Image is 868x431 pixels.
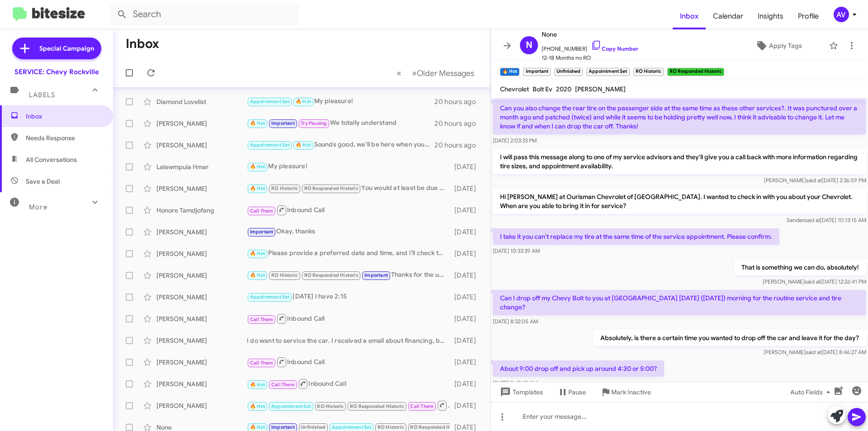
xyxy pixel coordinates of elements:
span: Appointment Set [332,424,372,430]
span: Important [271,424,295,430]
div: I do want to service the car. I received a email about financing, but have been unable to reach f... [247,336,450,345]
span: Bolt Ev [533,85,552,93]
div: My pleasure! [247,96,434,107]
button: Previous [391,64,407,82]
div: We totally understand [247,118,434,128]
span: N [526,38,533,52]
div: [PERSON_NAME] [156,379,247,388]
span: All Conversations [26,155,77,164]
span: Mark Inactive [611,384,651,400]
span: Needs Response [26,133,103,142]
div: [DATE] [450,184,483,193]
span: RO Historic [317,403,344,409]
div: Okay, thanks [247,227,450,237]
small: RO Responded Historic [667,68,724,76]
small: Appointment Set [586,68,629,76]
div: [PERSON_NAME] [156,271,247,280]
div: [DATE] [450,358,483,367]
div: Lalawmpuia Hmar [156,162,247,171]
span: [DATE] 2:03:33 PM [493,137,537,144]
span: said at [805,278,821,285]
div: [DATE] [450,249,483,258]
div: Please provide a preferred date and time, and I’ll check the availability for your service appoin... [247,248,450,259]
span: More [29,203,47,211]
span: said at [806,177,822,184]
div: Inbound Call [247,378,450,389]
p: Can you also change the rear tire on the passenger side at the same time as these other services?... [493,100,866,134]
div: [DATE] [450,314,483,323]
div: [DATE] I have 2:15 [247,292,450,302]
span: 🔥 Hot [250,185,265,191]
button: AV [826,7,858,22]
div: [DATE] [450,227,483,237]
span: Appointment Set [271,403,311,409]
small: Important [523,68,550,76]
button: Apply Tags [732,38,825,54]
span: Insights [750,3,791,29]
span: RO Responded Historic [304,185,359,191]
div: Honore Tamdjofang [156,206,247,215]
small: RO Historic [633,68,664,76]
div: [PERSON_NAME] [156,358,247,367]
span: 12-18 Months no RO [542,53,638,62]
span: Apply Tags [769,38,802,54]
span: [PERSON_NAME] [575,85,626,93]
div: 20 hours ago [434,97,483,106]
span: Unfinished [301,424,325,430]
div: [PERSON_NAME] [156,141,247,150]
span: Important [364,272,388,278]
div: [DATE] [450,206,483,215]
a: Calendar [706,3,750,29]
button: Mark Inactive [593,384,658,400]
span: RO Historic [377,424,404,430]
div: [DATE] [450,271,483,280]
div: Sounds good, we'll be here when you need us! [247,140,434,150]
button: Auto Fields [783,384,841,400]
p: Hi [PERSON_NAME] at Ourisman Chevrolet of [GEOGRAPHIC_DATA]. I wanted to check in with you about ... [493,189,866,214]
span: RO Historic [271,185,298,191]
span: said at [806,349,821,355]
p: That is something we can do, absolutely! [734,259,866,275]
span: [PERSON_NAME] [DATE] 2:36:59 PM [764,177,866,184]
p: About 9:00 drop off and pick up around 4:30 or 5:00? [493,360,664,377]
span: said at [804,217,820,223]
span: Chevrolet [500,85,529,93]
span: Important [271,120,295,126]
span: None [542,29,638,40]
div: [PERSON_NAME] [156,314,247,323]
span: [PHONE_NUMBER] [542,40,638,53]
div: [PERSON_NAME] [156,184,247,193]
div: [PERSON_NAME] [156,119,247,128]
span: Inbox [26,112,103,121]
button: Pause [550,384,593,400]
span: Templates [498,384,543,400]
div: Inbound Call [247,204,450,216]
div: [PERSON_NAME] [156,249,247,258]
span: Call Them [410,403,434,409]
span: 🔥 Hot [296,142,311,148]
span: Appointment Set [250,99,290,104]
div: [PERSON_NAME] [156,401,247,410]
p: I will pass this message along to one of my service advisors and they'll give you a call back wit... [493,149,866,174]
span: 🔥 Hot [250,120,265,126]
span: Save a Deal [26,177,60,186]
a: Copy Number [591,45,638,52]
div: Inbound Call [247,400,450,411]
span: Auto Fields [790,384,834,400]
span: 🔥 Hot [250,164,265,170]
span: 🔥 Hot [250,272,265,278]
span: Sender [DATE] 10:13:15 AM [787,217,866,223]
span: 🔥 Hot [296,99,311,104]
span: Try Pausing [301,120,327,126]
div: You would at least be due for the tire rotation and multi-point inspection. Is there a particular... [247,183,450,194]
span: 2020 [556,85,571,93]
a: Inbox [673,3,706,29]
span: [PERSON_NAME] [DATE] 8:46:27 AM [764,349,866,355]
span: 🔥 Hot [250,251,265,256]
div: [PERSON_NAME] [156,293,247,302]
span: Appointment Set [250,294,290,300]
div: [DATE] [450,162,483,171]
div: [DATE] [450,401,483,410]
